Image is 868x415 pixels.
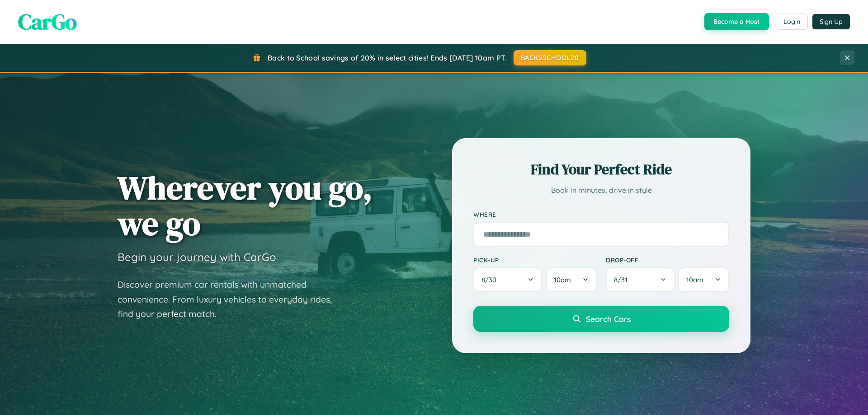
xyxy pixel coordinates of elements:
button: Search Cars [473,306,729,332]
label: Pick-up [473,256,597,264]
label: Where [473,210,729,218]
button: Become a Host [704,13,769,30]
span: 10am [554,275,571,284]
h3: Begin your journey with CarGo [118,250,276,264]
button: Login [776,14,808,30]
span: 10am [686,275,703,284]
button: 10am [546,267,597,292]
button: Sign Up [812,14,850,29]
span: 8 / 31 [614,275,632,284]
span: Search Cars [586,314,631,324]
h1: Wherever you go, we go [118,170,373,241]
h2: Find Your Perfect Ride [473,159,729,179]
p: Book in minutes, drive in style [473,184,729,197]
span: CarGo [18,7,77,37]
button: 10am [678,267,729,292]
button: 8/31 [606,267,675,292]
button: 8/30 [473,267,542,292]
label: Drop-off [606,256,729,264]
p: Discover premium car rentals with unmatched convenience. From luxury vehicles to everyday rides, ... [118,277,344,322]
span: Back to School savings of 20% in select cities! Ends [DATE] 10am PT. [268,53,506,62]
button: BACK2SCHOOL20 [514,50,586,65]
span: 8 / 30 [481,275,501,284]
